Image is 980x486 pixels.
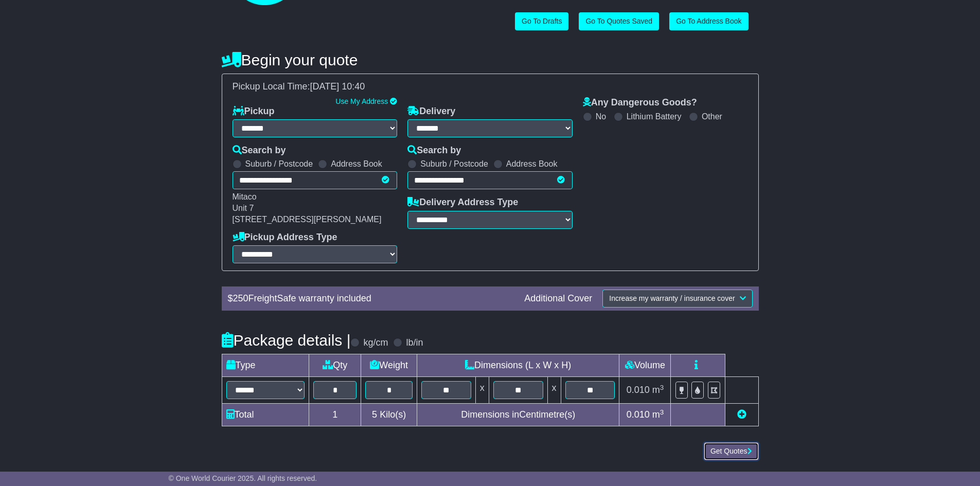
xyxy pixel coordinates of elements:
[515,12,568,30] a: Go To Drafts
[233,293,248,303] span: 250
[627,112,682,121] label: Lithium Battery
[583,97,697,109] label: Any Dangerous Goods?
[233,145,286,156] label: Search by
[660,408,664,416] sup: 3
[233,192,257,201] span: Mitaco
[406,337,423,349] label: lb/in
[407,197,518,208] label: Delivery Address Type
[233,215,382,224] span: [STREET_ADDRESS][PERSON_NAME]
[596,112,606,121] label: No
[227,81,753,93] div: Pickup Local Time:
[407,145,461,156] label: Search by
[652,385,664,395] span: m
[372,409,377,420] span: 5
[669,12,748,30] a: Go To Address Book
[363,337,388,349] label: kg/cm
[310,81,365,92] span: [DATE] 10:40
[222,354,309,377] td: Type
[169,474,317,482] span: © One World Courier 2025. All rights reserved.
[222,332,351,349] h4: Package details |
[309,404,361,426] td: 1
[627,409,650,420] span: 0.010
[420,159,488,169] label: Suburb / Postcode
[331,159,382,169] label: Address Book
[547,377,561,404] td: x
[506,159,558,169] label: Address Book
[233,232,337,243] label: Pickup Address Type
[417,354,619,377] td: Dimensions (L x W x H)
[602,290,752,308] button: Increase my warranty / insurance cover
[619,354,671,377] td: Volume
[475,377,489,404] td: x
[737,409,746,420] a: Add new item
[222,51,759,68] h4: Begin your quote
[361,404,417,426] td: Kilo(s)
[222,404,309,426] td: Total
[335,97,388,105] a: Use My Address
[245,159,313,169] label: Suburb / Postcode
[702,112,722,121] label: Other
[627,385,650,395] span: 0.010
[660,384,664,391] sup: 3
[233,204,254,212] span: Unit 7
[417,404,619,426] td: Dimensions in Centimetre(s)
[579,12,659,30] a: Go To Quotes Saved
[223,293,520,304] div: $ FreightSafe warranty included
[704,442,759,460] button: Get Quotes
[407,106,455,117] label: Delivery
[609,294,735,302] span: Increase my warranty / insurance cover
[361,354,417,377] td: Weight
[309,354,361,377] td: Qty
[233,106,275,117] label: Pickup
[519,293,597,304] div: Additional Cover
[652,409,664,420] span: m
